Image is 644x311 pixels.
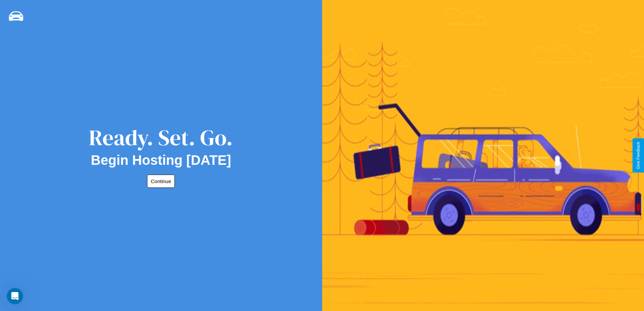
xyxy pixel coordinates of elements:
[7,288,23,304] iframe: Intercom live chat
[636,142,641,169] div: Give Feedback
[147,175,175,188] button: Continue
[89,123,233,153] div: Ready. Set. Go.
[91,153,231,168] h2: Begin Hosting [DATE]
